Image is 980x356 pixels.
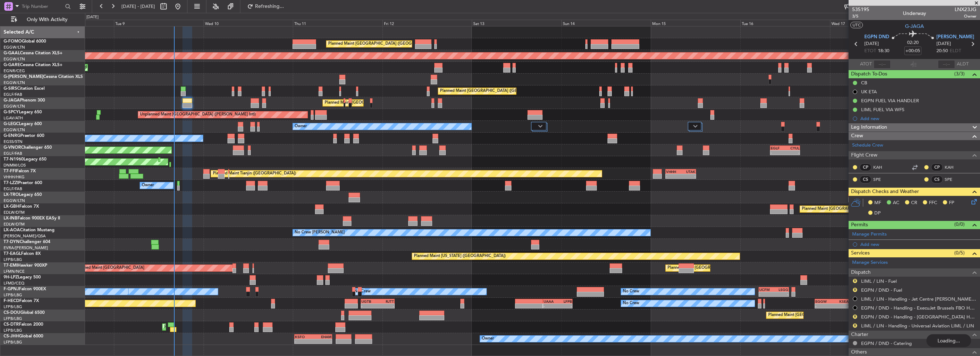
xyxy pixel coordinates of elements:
span: LX-INB [4,216,17,221]
span: 20:50 [936,48,948,55]
a: LFPB/LBG [4,304,22,310]
div: UAAA [544,299,558,303]
span: G-FOMO [4,39,22,44]
a: 9H-LPZLegacy 500 [4,275,41,280]
div: - [361,304,378,308]
a: LX-INBFalcon 900EX EASy II [4,216,60,221]
a: LFPB/LBG [4,257,22,262]
div: EGLF [771,146,785,150]
span: ATOT [860,61,872,68]
div: LIML FUEL VIA WFS [861,107,904,113]
div: Planned Maint Mugla ([GEOGRAPHIC_DATA]) [164,322,247,332]
button: Refreshing... [244,1,287,12]
a: CS-DTRFalcon 2000 [4,322,43,327]
span: AC [893,199,899,207]
div: EGGW [815,299,832,303]
a: EGPN / DND - Fuel [861,287,902,293]
button: UTC [850,22,863,28]
div: - [785,150,799,155]
div: Fri 12 [382,20,472,26]
span: G-GARE [4,63,20,67]
a: G-GAALCessna Citation XLS+ [4,51,62,55]
div: CYUL [785,146,799,150]
img: arrow-gray.svg [538,125,542,128]
div: Tue 9 [114,20,204,26]
div: - [815,304,832,308]
div: KSFO [295,335,313,339]
div: Add new [860,241,976,247]
div: Underway [903,10,926,17]
div: Wed 10 [204,20,293,26]
a: LFPB/LBG [4,316,22,321]
div: Owner [482,333,494,344]
div: No Crew [623,298,639,309]
a: EDLW/DTM [4,222,25,227]
a: Schedule Crew [852,142,883,149]
div: EHAM [313,335,331,339]
a: EGLF/FAB [4,151,22,156]
a: LFPB/LBG [4,340,22,345]
a: SPE [873,176,889,183]
a: EGGW/LTN [4,56,25,62]
a: LIML / LIN - Handling - Jet Centre [PERSON_NAME] Aviation EGNV / MME [861,296,976,302]
span: ALDT [957,61,969,68]
a: CS-DOUGlobal 6500 [4,311,45,315]
div: - [557,304,572,308]
div: Planned Maint [GEOGRAPHIC_DATA] ([GEOGRAPHIC_DATA]) [325,98,437,108]
a: T7-LZZIPraetor 600 [4,181,42,185]
span: (0/5) [954,249,965,257]
div: UK ETA [861,89,877,95]
a: T7-FFIFalcon 7X [4,169,36,173]
span: G-JAGA [905,23,924,30]
span: FP [949,199,954,207]
a: DNMM/LOS [4,163,26,168]
span: Dispatch Checks and Weather [851,188,919,196]
span: T7-N1960 [4,157,24,162]
a: VHHH/HKG [4,174,25,180]
span: 3/5 [852,13,869,19]
div: Sun 14 [561,20,651,26]
div: Owner [142,180,154,191]
button: R [853,279,857,283]
div: Planned Maint [GEOGRAPHIC_DATA] ([GEOGRAPHIC_DATA]) [440,86,552,97]
div: Planned Maint [GEOGRAPHIC_DATA] ([GEOGRAPHIC_DATA]) [768,310,881,321]
div: Mon 15 [651,20,740,26]
span: CS-JHH [4,334,19,338]
div: - [774,292,788,296]
span: G-[PERSON_NAME] [4,75,43,79]
div: CB [861,80,867,86]
div: - [544,304,558,308]
a: EGLF/FAB [4,92,22,97]
input: Trip Number [22,1,63,12]
a: Manage Services [852,259,888,266]
span: T7-FFI [4,169,16,173]
span: CS-DTR [4,322,19,327]
div: [DATE] [86,14,99,20]
a: LIML / LIN - Handling - Universal Aviation LIML / LIN [861,323,974,329]
div: Sat 13 [472,20,561,26]
a: EGNR/CEG [4,68,25,74]
div: - [681,174,695,178]
div: KSEA [832,299,849,303]
a: EGGW/LTN [4,80,25,85]
div: No Crew [623,286,639,297]
span: F-HECD [4,299,19,303]
div: Planned Maint Tianjin ([GEOGRAPHIC_DATA]) [213,168,296,179]
button: Only With Activity [8,14,77,25]
a: F-HECDFalcon 7X [4,299,39,303]
span: Flight Crew [851,151,877,159]
div: Unplanned Maint [GEOGRAPHIC_DATA] ([PERSON_NAME] Intl) [140,109,256,120]
span: F-GPNJ [4,287,19,291]
div: Add new [860,115,976,122]
div: No Crew [PERSON_NAME] [295,227,345,238]
span: LX-AOA [4,228,20,232]
a: G-JAGAPhenom 300 [4,98,45,103]
span: 18:30 [878,48,889,55]
a: T7-EAGLFalcon 8X [4,252,41,256]
a: CS-JHHGlobal 6000 [4,334,43,338]
span: (3/3) [954,70,965,78]
div: Planned Maint [GEOGRAPHIC_DATA] [76,263,144,273]
a: EGGW/LTN [4,198,25,203]
span: Dispatch To-Dos [851,70,887,78]
span: G-SPCY [4,110,19,114]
